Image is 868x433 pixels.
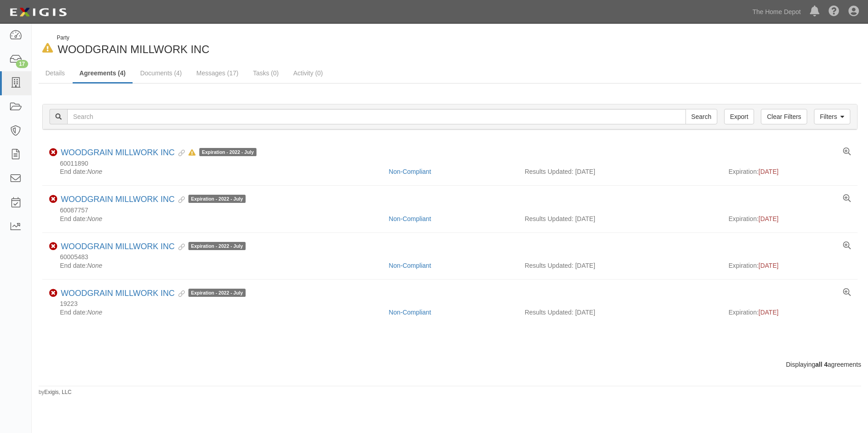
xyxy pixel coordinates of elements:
[57,34,209,42] div: Party
[761,109,807,124] a: Clear Filters
[843,242,851,250] a: View results summary
[67,109,686,124] input: Search
[61,289,246,299] div: WOODGRAIN MILLWORK INC
[49,195,57,203] i: Non-Compliant
[61,242,246,252] div: WOODGRAIN MILLWORK INC
[525,308,715,317] div: Results Updated: [DATE]
[175,291,185,297] i: Evidence Linked
[525,261,715,270] div: Results Updated: [DATE]
[49,242,57,251] i: Non-Compliant
[843,289,851,297] a: View results summary
[16,60,28,68] div: 17
[87,262,102,269] em: None
[49,214,382,223] div: End date:
[49,160,851,167] div: 60011890
[190,64,246,82] a: Messages (17)
[843,195,851,203] a: View results summary
[44,389,72,395] a: Exigis, LLC
[686,109,717,124] input: Search
[389,168,431,175] a: Non-Compliant
[724,109,754,124] a: Export
[759,309,779,316] span: [DATE]
[729,167,851,176] div: Expiration:
[175,197,185,203] i: Evidence Linked
[199,148,256,156] span: Expiration - 2022 - July
[286,64,330,82] a: Activity (0)
[175,150,185,157] i: Evidence Linked
[73,64,133,84] a: Agreements (4)
[49,167,382,176] div: End date:
[61,148,175,157] a: WOODGRAIN MILLWORK INC
[39,34,443,57] div: WOODGRAIN MILLWORK INC
[49,148,57,157] i: Non-Compliant
[61,195,175,204] a: WOODGRAIN MILLWORK INC
[729,214,851,223] div: Expiration:
[39,64,72,82] a: Details
[829,6,839,17] i: Help Center - Complianz
[49,253,851,261] div: 60005483
[133,64,189,82] a: Documents (4)
[389,215,431,222] a: Non-Compliant
[188,150,196,156] i: In Default as of 07/22/2025
[7,4,69,20] img: logo-5460c22ac91f19d4615b14bd174203de0afe785f0fc80cf4dbbc73dc1793850b.png
[389,309,431,316] a: Non-Compliant
[175,244,185,251] i: Evidence Linked
[61,289,175,298] a: WOODGRAIN MILLWORK INC
[188,242,246,250] span: Expiration - 2022 - July
[759,262,779,269] span: [DATE]
[87,168,102,175] em: None
[525,167,715,176] div: Results Updated: [DATE]
[843,148,851,156] a: View results summary
[61,242,175,251] a: WOODGRAIN MILLWORK INC
[525,214,715,223] div: Results Updated: [DATE]
[61,148,256,158] div: WOODGRAIN MILLWORK INC
[49,207,851,214] div: 60087757
[49,300,851,308] div: 19223
[32,360,868,369] div: Displaying agreements
[87,215,102,222] em: None
[61,195,246,205] div: WOODGRAIN MILLWORK INC
[49,308,382,317] div: End date:
[188,289,246,297] span: Expiration - 2022 - July
[729,261,851,270] div: Expiration:
[748,3,805,21] a: The Home Depot
[729,308,851,317] div: Expiration:
[188,195,246,203] span: Expiration - 2022 - July
[389,262,431,269] a: Non-Compliant
[815,361,828,368] b: all 4
[246,64,286,82] a: Tasks (0)
[58,43,209,55] span: WOODGRAIN MILLWORK INC
[759,215,779,222] span: [DATE]
[814,109,850,124] a: Filters
[759,168,779,175] span: [DATE]
[49,289,57,297] i: Non-Compliant
[87,309,102,316] em: None
[42,44,53,53] i: In Default since 07/22/2025
[49,261,382,270] div: End date:
[39,389,72,396] small: by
